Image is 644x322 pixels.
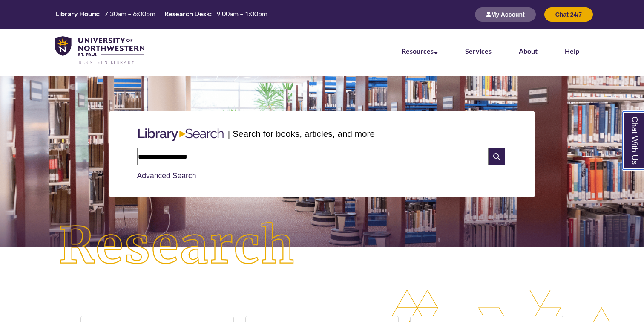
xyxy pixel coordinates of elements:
a: My Account [475,11,536,18]
table: Hours Today [52,9,271,20]
a: Chat 24/7 [544,11,593,18]
a: Hours Today [52,9,271,20]
a: About [519,47,538,55]
img: Libary Search [134,125,228,145]
a: Help [565,47,579,55]
a: Resources [402,47,438,55]
th: Research Desk: [161,9,213,18]
p: | Search for books, articles, and more [228,127,375,140]
th: Library Hours: [52,9,101,18]
img: Research [32,196,322,296]
i: Search [489,148,505,165]
img: UNWSP Library Logo [55,36,144,65]
button: My Account [475,7,536,22]
button: Chat 24/7 [544,7,593,22]
span: 7:30am – 6:00pm [104,9,155,17]
a: Services [465,47,492,55]
span: 9:00am – 1:00pm [216,9,267,17]
a: Advanced Search [137,171,196,180]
